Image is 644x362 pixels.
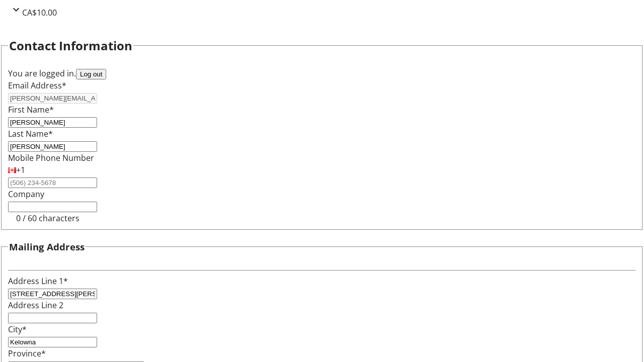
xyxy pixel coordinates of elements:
[8,276,68,287] label: Address Line 1*
[8,337,97,347] input: City
[8,289,97,299] input: Address
[8,104,54,115] label: First Name*
[8,189,44,200] label: Company
[9,37,132,55] h2: Contact Information
[16,213,79,224] tr-character-limit: 0 / 60 characters
[8,300,63,311] label: Address Line 2
[8,80,66,91] label: Email Address*
[8,67,636,79] div: You are logged in.
[22,7,57,18] span: CA$10.00
[8,177,97,188] input: (506) 234-5678
[8,324,27,335] label: City*
[76,69,106,79] button: Log out
[8,128,53,139] label: Last Name*
[9,240,85,254] h3: Mailing Address
[8,152,94,163] label: Mobile Phone Number
[8,348,46,359] label: Province*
